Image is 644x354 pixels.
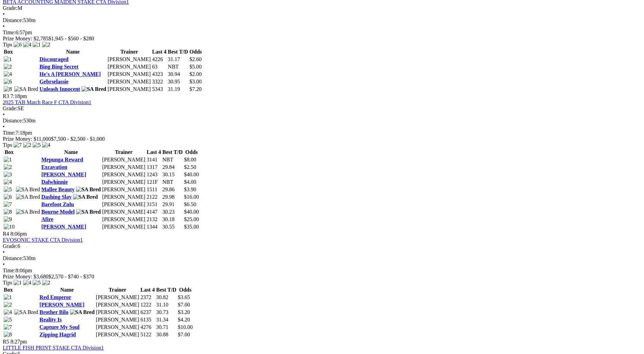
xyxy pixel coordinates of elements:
[167,63,188,70] td: NBT
[39,71,100,77] a: He's A [PERSON_NAME]
[162,149,183,156] th: Best T/D
[189,56,202,62] span: $2.60
[167,78,188,85] td: 30.95
[41,172,86,177] a: [PERSON_NAME]
[189,71,202,77] span: $2.00
[3,142,12,148] span: Tips
[102,164,146,171] td: [PERSON_NAME]
[5,149,14,155] span: Box
[146,149,161,156] th: Last 4
[102,209,146,215] td: [PERSON_NAME]
[102,149,146,156] th: Trainer
[3,268,641,274] div: 8:06pm
[107,86,151,93] td: [PERSON_NAME]
[39,86,80,92] a: Unleash Innocent
[140,309,155,316] td: 6237
[3,255,641,261] div: 530m
[162,223,183,230] td: 30.55
[4,49,13,55] span: Box
[3,5,18,11] span: Grade:
[96,301,140,308] td: [PERSON_NAME]
[39,48,107,55] th: Name
[3,130,641,136] div: 7:18pm
[4,294,12,300] img: 1
[11,231,27,237] span: 8:06pm
[189,86,202,92] span: $7.20
[156,294,177,301] td: 30.82
[41,179,68,185] a: Dalwhinnie
[102,171,146,178] td: [PERSON_NAME]
[146,216,161,223] td: 2132
[140,331,155,338] td: 5122
[41,186,75,192] a: Mallee Beauty
[23,142,31,148] img: 2
[96,324,140,331] td: [PERSON_NAME]
[4,164,12,170] img: 2
[167,71,188,78] td: 30.94
[162,216,183,223] td: 30.18
[11,339,27,345] span: 8:27pm
[42,142,50,148] img: 4
[3,36,641,42] div: Prize Money: $2,785
[184,201,196,207] span: $6.50
[41,194,72,200] a: Dashing Slay
[96,309,140,316] td: [PERSON_NAME]
[156,301,177,308] td: 31.10
[140,324,155,331] td: 4276
[4,332,12,338] img: 8
[76,186,101,193] img: SA Bred
[178,287,193,293] th: Odds
[102,201,146,208] td: [PERSON_NAME]
[184,209,199,215] span: $40.00
[14,309,38,315] img: SA Bred
[107,48,151,55] th: Trainer
[16,209,40,215] img: SA Bred
[152,86,167,93] td: 5343
[33,280,41,286] img: 5
[140,316,155,323] td: 6135
[3,249,5,255] span: •
[167,86,188,93] td: 31.19
[146,201,161,208] td: 3151
[184,224,199,230] span: $35.00
[102,186,146,193] td: [PERSON_NAME]
[3,105,641,112] div: SE
[4,172,12,178] img: 3
[162,194,183,200] td: 29.98
[102,156,146,163] td: [PERSON_NAME]
[41,216,53,222] a: Afire
[3,29,16,35] span: Time:
[184,149,199,156] th: Odds
[4,79,12,85] img: 6
[146,156,161,163] td: 3141
[3,23,5,29] span: •
[146,186,161,193] td: 1511
[4,216,12,222] img: 9
[167,56,188,63] td: 31.17
[3,118,641,124] div: 530m
[3,105,18,111] span: Grade:
[3,280,12,286] span: Tips
[156,316,177,323] td: 31.34
[107,78,151,85] td: [PERSON_NAME]
[4,64,12,70] img: 2
[162,171,183,178] td: 30.15
[167,48,188,55] th: Best T/D
[102,223,146,230] td: [PERSON_NAME]
[3,243,641,249] div: 6
[4,86,12,92] img: 8
[3,118,23,123] span: Distance:
[39,79,68,84] a: Gebrselassie
[184,194,199,200] span: $16.00
[14,42,22,48] img: 6
[178,332,190,337] span: $7.00
[162,186,183,193] td: 29.86
[3,243,18,249] span: Grade:
[146,209,161,215] td: 4147
[39,324,79,330] a: Capture My Soul
[184,186,196,192] span: $3.90
[152,48,167,55] th: Last 4
[3,261,5,267] span: •
[162,164,183,171] td: 29.84
[14,280,22,286] img: 1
